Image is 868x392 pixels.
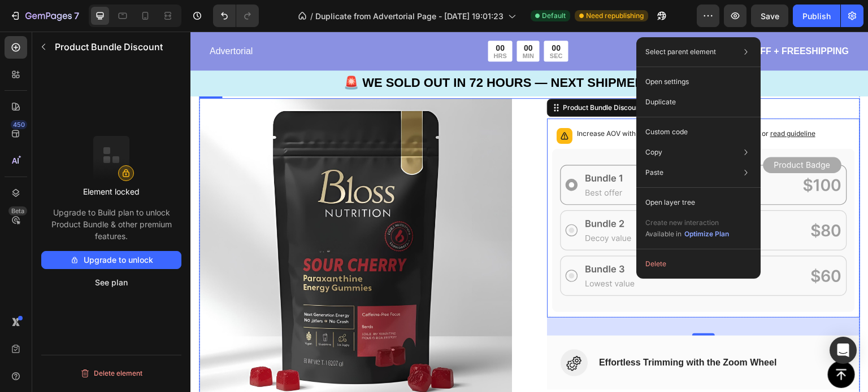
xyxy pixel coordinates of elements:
[41,206,181,242] p: Upgrade to Build plan to unlock Product Bundle & other premium features.
[315,10,504,22] span: Duplicate from Advertorial Page - [DATE] 19:01:23
[41,364,181,382] button: Delete element
[542,11,566,21] span: Default
[213,5,259,27] div: Undo/Redo
[371,71,454,81] div: Product Bundle Discount
[645,77,689,87] p: Open settings
[310,10,313,22] span: /
[684,228,730,240] button: Optimize Plan
[499,98,570,106] span: Setup bundle discount
[645,147,662,157] p: Copy
[645,47,716,57] p: Select parent element
[645,127,688,137] p: Custom code
[5,5,84,27] button: 7
[387,96,625,108] p: Increase AOV with bundle quantity.
[641,254,756,274] button: Delete
[41,251,181,269] button: Upgrade to unlock
[83,186,140,197] p: Element locked
[586,11,644,21] span: Need republishing
[802,10,831,22] div: Publish
[645,97,676,107] p: Duplicate
[580,98,625,106] span: read guideline
[645,217,730,228] p: Create new interaction
[8,206,27,215] div: Beta
[751,5,788,27] button: Save
[41,274,181,292] button: See plan
[830,337,857,364] div: Open Intercom Messenger
[55,40,177,54] p: Product Bundle Discount
[645,197,695,208] p: Open layer tree
[645,230,682,238] span: Available in
[645,168,663,178] p: Paste
[407,323,588,340] div: Effortless Trimming with the Zoom Wheel
[11,120,27,129] div: 450
[570,98,625,106] span: or
[761,11,779,21] span: Save
[793,5,840,27] button: Publish
[684,229,729,239] div: Optimize Plan
[74,9,79,23] p: 7
[190,32,868,392] iframe: Design area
